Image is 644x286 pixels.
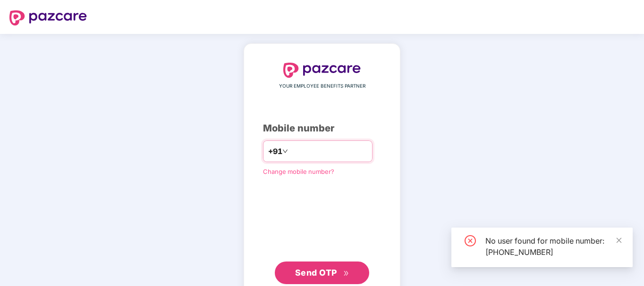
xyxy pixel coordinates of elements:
[268,146,282,157] span: +91
[485,235,621,258] div: No user found for mobile number: [PHONE_NUMBER]
[263,121,381,136] div: Mobile number
[616,237,622,244] span: close
[282,148,288,154] span: down
[9,10,87,25] img: logo
[279,82,365,90] span: YOUR EMPLOYEE BENEFITS PARTNER
[343,270,349,277] span: double-right
[263,168,334,175] a: Change mobile number?
[275,261,369,284] button: Send OTPdouble-right
[295,268,337,278] span: Send OTP
[465,235,476,246] span: close-circle
[283,63,361,78] img: logo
